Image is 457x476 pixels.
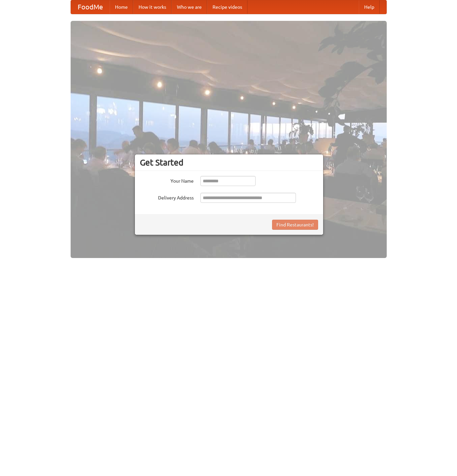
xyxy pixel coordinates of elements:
[110,0,133,14] a: Home
[207,0,247,14] a: Recipe videos
[272,220,318,230] button: Find Restaurants!
[140,157,318,168] h3: Get Started
[71,0,110,14] a: FoodMe
[133,0,172,14] a: How it works
[140,176,194,184] label: Your Name
[359,0,380,14] a: Help
[140,193,194,201] label: Delivery Address
[172,0,207,14] a: Who we are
